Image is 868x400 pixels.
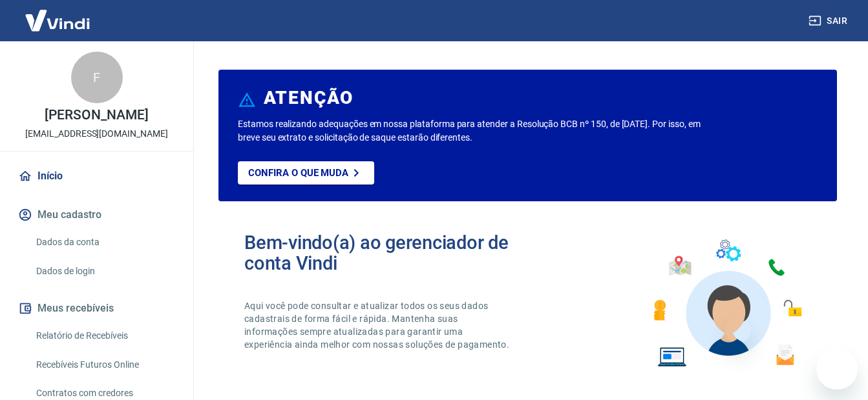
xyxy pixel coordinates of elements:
a: Dados da conta [31,229,178,255]
iframe: Close message [725,317,751,343]
a: Início [16,162,178,190]
a: Relatório de Recebíveis [31,323,178,349]
img: Vindi [16,1,100,40]
a: Dados de login [31,258,178,285]
iframe: Button to launch messaging window [816,348,858,390]
p: Estamos realizando adequações em nossa plataforma para atender a Resolução BCB nº 150, de [DATE].... [238,117,702,145]
h2: Bem-vindo(a) ao gerenciador de conta Vindi [244,232,528,274]
a: Recebíveis Futuros Online [31,352,178,378]
p: Confira o que muda [248,167,348,179]
a: Confira o que muda [238,161,374,185]
p: [PERSON_NAME] [45,108,148,122]
button: Meu cadastro [16,201,178,229]
button: Sair [806,9,852,33]
div: F [71,52,123,103]
p: [EMAIL_ADDRESS][DOMAIN_NAME] [25,127,168,141]
h6: ATENÇÃO [264,92,354,105]
button: Meus recebíveis [16,294,178,323]
p: Aqui você pode consultar e atualizar todos os seus dados cadastrais de forma fácil e rápida. Mant... [244,299,512,351]
img: Imagem de um avatar masculino com diversos icones exemplificando as funcionalidades do gerenciado... [642,232,811,375]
